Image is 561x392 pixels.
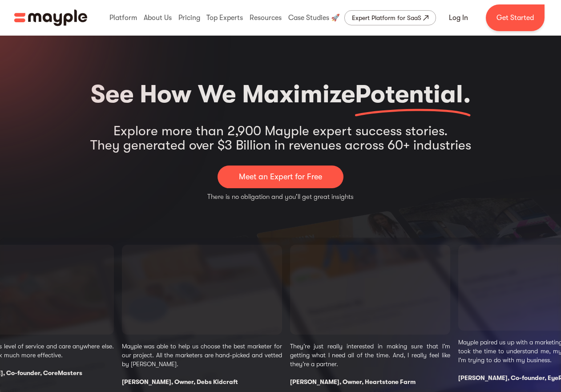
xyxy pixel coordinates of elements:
[107,4,139,32] div: Platform
[247,4,284,32] div: Resources
[204,4,245,32] div: Top Experts
[352,12,421,23] div: Expert Platform for SaaS
[207,192,354,202] p: There is no obligation and you'll get great insights
[91,76,471,113] h2: See How We Maximize
[14,9,87,26] a: home
[218,166,343,188] a: Meet an Expert for Free
[176,4,202,32] div: Pricing
[122,245,282,387] div: 2 / 4
[90,124,471,152] div: Explore more than 2,900 Mayple expert success stories. They generated over $3 Billion in revenues...
[122,377,282,386] div: [PERSON_NAME], Owner, Debs Kidcraft
[355,80,471,109] span: Potential.
[486,4,545,31] a: Get Started
[344,10,436,25] a: Expert Platform for SaaS
[122,342,282,368] p: Mayple was able to help us choose the best marketer for our project. All the marketers are hand-p...
[141,4,174,32] div: About Us
[290,377,450,386] div: [PERSON_NAME], Owner, Heartstone Farm
[290,245,450,387] div: 3 / 4
[290,342,450,368] p: They’re just really interested in making sure that I’m getting what I need all of the time. And, ...
[438,7,479,28] a: Log In
[239,171,322,183] p: Meet an Expert for Free
[14,9,87,26] img: Mayple logo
